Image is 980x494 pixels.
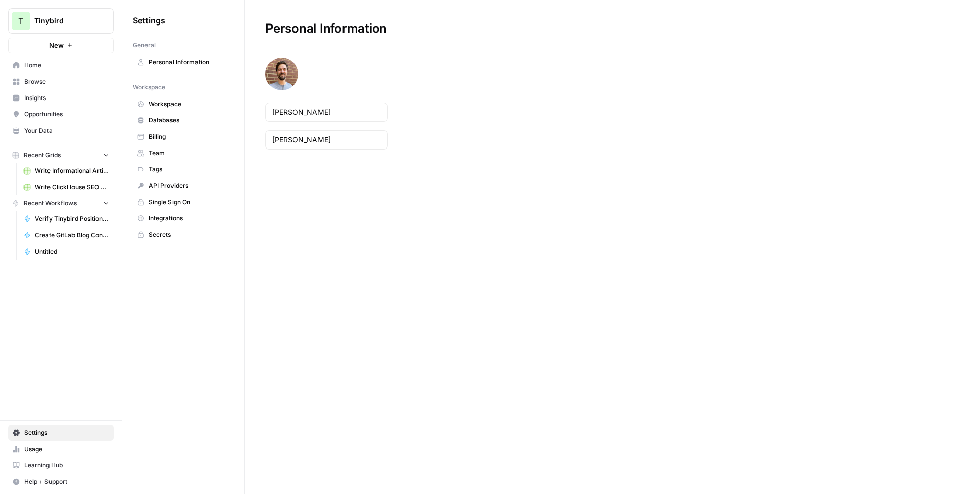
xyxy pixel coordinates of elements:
a: Personal Information [133,54,234,70]
span: General [133,41,156,50]
a: Integrations [133,210,234,227]
span: Write ClickHouse SEO Article [35,183,109,192]
span: Workspace [133,83,165,92]
a: Secrets [133,227,234,243]
span: Secrets [149,230,230,239]
span: Settings [24,428,109,437]
span: Personal Information [149,58,230,67]
span: Billing [149,132,230,141]
a: Settings [8,425,114,441]
span: Opportunities [24,110,109,119]
a: Write ClickHouse SEO Article [19,179,114,195]
a: Create GitLab Blog Content MR [19,227,114,243]
span: Home [24,61,109,70]
a: Billing [133,129,234,145]
a: Verify Tinybird Positioning [19,211,114,227]
a: Insights [8,90,114,106]
span: Team [149,149,230,158]
a: Untitled [19,243,114,260]
a: Databases [133,112,234,129]
button: Recent Workflows [8,195,114,211]
span: Your Data [24,126,109,135]
span: Help + Support [24,477,109,486]
span: Learning Hub [24,461,109,470]
span: Settings [133,14,165,27]
span: Databases [149,116,230,125]
a: Usage [8,441,114,457]
a: Opportunities [8,106,114,122]
a: Single Sign On [133,194,234,210]
span: New [49,40,64,51]
span: Tinybird [34,16,96,26]
div: Personal Information [245,20,407,37]
a: Workspace [133,96,234,112]
a: Learning Hub [8,457,114,474]
span: Untitled [35,247,109,256]
a: Browse [8,73,114,90]
span: Recent Workflows [23,199,77,208]
img: avatar [265,58,298,90]
span: Create GitLab Blog Content MR [35,231,109,240]
a: Team [133,145,234,161]
a: Home [8,57,114,73]
button: Workspace: Tinybird [8,8,114,34]
span: T [18,15,23,27]
span: API Providers [149,181,230,190]
span: Single Sign On [149,197,230,207]
span: Verify Tinybird Positioning [35,214,109,224]
button: Help + Support [8,474,114,490]
span: Usage [24,444,109,454]
a: Write Informational Article [19,163,114,179]
span: Write Informational Article [35,166,109,176]
a: API Providers [133,178,234,194]
button: Recent Grids [8,147,114,163]
a: Your Data [8,122,114,139]
span: Integrations [149,214,230,223]
span: Browse [24,77,109,86]
button: New [8,38,114,53]
span: Tags [149,165,230,174]
span: Recent Grids [23,151,61,160]
span: Insights [24,93,109,103]
span: Workspace [149,100,230,109]
a: Tags [133,161,234,178]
